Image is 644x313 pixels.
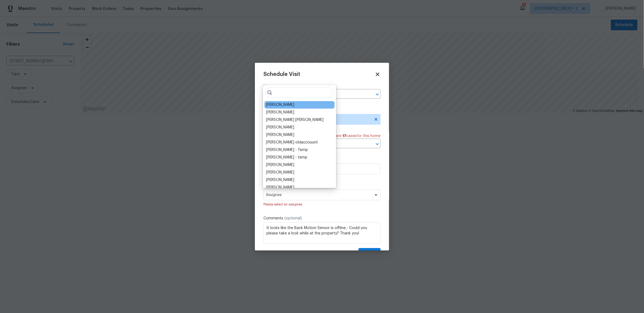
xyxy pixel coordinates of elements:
button: Open [374,91,381,98]
span: (optional) [284,216,302,220]
div: [PERSON_NAME] [266,162,294,168]
div: [PERSON_NAME] [266,132,294,138]
span: Assignee [266,193,371,197]
div: Please select an assignee [263,202,381,207]
span: Create and schedule another [263,250,315,256]
div: [PERSON_NAME] oldaccouunt [266,140,318,145]
div: [PERSON_NAME] [266,125,294,130]
div: [PERSON_NAME] - Temp [266,147,308,153]
span: Create [363,250,376,256]
button: Create [359,248,381,258]
span: There are case s for this home [325,133,381,139]
span: 17 [342,134,346,138]
button: Open [374,140,381,148]
span: Close [375,71,381,77]
div: [PERSON_NAME] - temp [266,155,307,160]
div: [PERSON_NAME] [266,170,294,175]
div: [PERSON_NAME] [266,185,294,190]
label: Home [263,84,381,89]
div: [PERSON_NAME] [266,177,294,183]
div: [PERSON_NAME] [266,110,294,115]
div: [PERSON_NAME] [PERSON_NAME] [266,117,324,123]
span: Schedule Visit [263,72,300,77]
textarea: It looks like the Back Motion Sensor is offline,- Could you please take a look while at the prope... [263,222,381,244]
label: Comments [263,216,381,221]
div: [PERSON_NAME] [266,102,294,108]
